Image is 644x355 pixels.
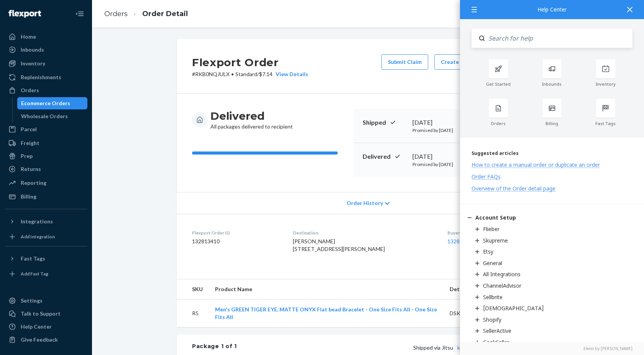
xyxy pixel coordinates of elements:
[579,121,632,126] div: Fast Tags
[5,308,87,320] a: Talk to Support
[412,118,485,127] div: [DATE]
[235,71,257,77] span: Standard
[483,270,521,278] div: All Integrations
[525,121,579,126] div: Billing
[483,248,493,255] div: Etsy
[192,342,237,352] div: Package 1 of 1
[192,70,308,78] p: # RKB0NQJULX / $7.14
[447,230,544,236] dt: Buyer Order Tracking
[472,150,519,156] span: Suggested articles
[5,252,87,265] button: Fast Tags
[472,81,525,87] div: Get Started
[5,191,87,203] a: Billing
[210,109,293,123] h3: Delivered
[381,54,428,70] button: Submit Claim
[347,199,383,207] span: Order History
[21,60,45,67] div: Inventory
[525,81,579,87] div: Inbounds
[21,73,61,81] div: Replenishments
[483,305,544,312] div: [DEMOGRAPHIC_DATA]
[142,10,188,18] a: Order Detail
[21,193,36,200] div: Billing
[5,268,87,280] a: Add Fast Tag
[363,118,406,127] p: Shipped
[5,150,87,162] a: Prep
[363,152,406,161] p: Delivered
[475,214,516,221] div: Account Setup
[177,300,209,327] td: R5
[231,71,234,77] span: •
[457,344,490,351] a: kvynlzge66tb
[483,259,502,267] div: General
[483,327,511,334] div: SellerActive
[450,309,522,317] div: DSKU: D9KSQMKYA33
[5,31,87,43] a: Home
[5,137,87,149] a: Freight
[21,165,41,173] div: Returns
[483,282,521,289] div: ChannelAdvisor
[293,230,435,236] dt: Destination
[483,316,501,323] div: Shopify
[237,342,544,352] div: 1 SKU 1 Unit
[104,10,128,18] a: Orders
[8,10,41,18] img: Flexport logo
[215,306,437,320] a: Men's GREEN TIGER EYE, MATTE ONYX Flat bead Bracelet - One Size Fits All - One Size Fits All
[5,163,87,175] a: Returns
[21,233,55,240] div: Add Integration
[293,238,385,252] span: [PERSON_NAME] [STREET_ADDRESS][PERSON_NAME]
[192,238,281,245] dd: 132813410
[472,185,555,192] div: Overview of the Order detail page
[21,336,58,344] div: Give Feedback
[21,179,46,187] div: Reporting
[17,97,88,109] a: Ecommerce Orders
[472,173,501,180] div: Order FAQs
[412,152,485,161] div: [DATE]
[5,123,87,135] a: Parcel
[483,293,503,301] div: Sellbrite
[434,54,484,70] button: Create Return
[21,270,48,277] div: Add Fast Tag
[21,33,36,41] div: Home
[209,279,444,300] th: Product Name
[273,70,308,78] button: View Details
[472,121,525,126] div: Orders
[17,110,88,122] a: Wholesale Orders
[21,255,45,262] div: Fast Tags
[21,46,44,54] div: Inbounds
[5,177,87,189] a: Reporting
[447,238,475,244] a: 132813410
[472,346,632,351] a: Elevio by [PERSON_NAME]
[192,54,308,70] h2: Flexport Order
[5,231,87,243] a: Add Integration
[177,279,209,300] th: SKU
[21,323,52,331] div: Help Center
[412,127,485,134] p: Promised by [DATE]
[5,215,87,228] button: Integrations
[5,44,87,56] a: Inbounds
[5,84,87,96] a: Orders
[5,57,87,70] a: Inventory
[21,125,37,133] div: Parcel
[5,321,87,333] a: Help Center
[98,3,194,25] ol: breadcrumbs
[210,109,293,130] div: All packages delivered to recipient
[472,7,632,12] div: Help Center
[412,161,485,168] p: Promised by [DATE]
[21,297,43,305] div: Settings
[579,81,632,87] div: Inventory
[21,310,61,318] div: Talk to Support
[444,279,528,300] th: Details
[5,71,87,83] a: Replenishments
[485,29,632,48] input: Search
[21,99,70,107] div: Ecommerce Orders
[21,152,33,160] div: Prep
[5,334,87,346] button: Give Feedback
[21,86,39,94] div: Orders
[483,225,499,233] div: Flieber
[483,237,508,244] div: Skupreme
[21,112,68,120] div: Wholesale Orders
[21,139,39,147] div: Freight
[413,344,503,351] span: Shipped via Jitsu
[192,230,281,236] dt: Flexport Order ID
